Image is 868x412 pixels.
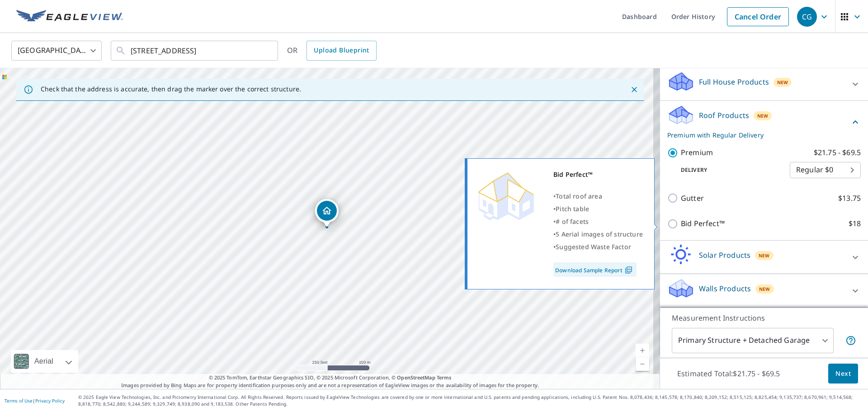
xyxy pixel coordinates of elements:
a: Download Sample Report [553,262,637,277]
p: | [5,398,65,403]
div: • [553,215,643,228]
div: • [553,190,643,203]
button: Next [828,364,858,384]
a: Privacy Policy [35,398,65,404]
p: Roof Products [699,110,749,121]
p: © 2025 Eagle View Technologies, Inc. and Pictometry International Corp. All Rights Reserved. Repo... [78,394,863,407]
span: © 2025 TomTom, Earthstar Geographics SIO, © 2025 Microsoft Corporation, © [209,374,452,382]
span: Upload Blueprint [314,45,369,56]
input: Search by address or latitude-longitude [131,38,259,63]
span: 5 Aerial images of structure [556,230,643,238]
div: • [553,228,643,241]
img: Pdf Icon [623,266,635,274]
p: Full House Products [699,76,769,87]
div: CG [797,7,817,27]
img: Premium [474,168,538,223]
p: Measurement Instructions [672,313,856,323]
span: New [759,252,770,259]
a: Terms of Use [5,398,33,404]
div: Aerial [32,350,56,373]
p: Premium [681,147,713,158]
span: # of facets [556,217,589,226]
a: Current Level 17, Zoom Out [636,357,649,371]
p: Delivery [667,166,790,174]
p: $21.75 - $69.5 [814,147,861,158]
p: $18 [849,218,861,229]
p: Check that the address is accurate, then drag the marker over the correct structure. [41,85,301,93]
div: Full House ProductsNew [667,71,861,97]
img: EV Logo [16,10,123,24]
div: Regular $0 [790,157,861,183]
a: Upload Blueprint [307,41,376,61]
p: Walls Products [699,283,751,294]
span: New [757,112,769,119]
div: Bid Perfect™ [553,168,643,181]
span: Suggested Waste Factor [556,242,631,251]
span: Total roof area [556,192,602,200]
p: Solar Products [699,250,750,260]
span: Your report will include the primary structure and a detached garage if one exists. [845,335,856,346]
a: Terms [437,374,452,381]
div: [GEOGRAPHIC_DATA] [11,38,102,63]
span: New [777,79,788,86]
span: New [759,285,770,293]
div: Dropped pin, building 1, Residential property, 12590 Temple Blvd West Palm Beach, FL 33412 [315,199,339,227]
p: $13.75 [838,193,861,204]
a: OpenStreetMap [397,374,435,381]
p: Bid Perfect™ [681,218,725,229]
p: Premium with Regular Delivery [667,130,850,140]
div: Walls ProductsNew [667,278,861,303]
div: • [553,203,643,215]
div: Solar ProductsNew [667,244,861,270]
span: Next [835,368,851,379]
div: Primary Structure + Detached Garage [672,328,834,353]
a: Current Level 17, Zoom In [636,344,649,357]
div: Roof ProductsNewPremium with Regular Delivery [667,104,861,140]
p: Gutter [681,193,704,204]
div: Aerial [11,350,78,373]
button: Close [628,84,640,95]
p: Estimated Total: $21.75 - $69.5 [670,364,788,384]
a: Cancel Order [727,7,789,26]
div: OR [287,41,377,61]
div: • [553,241,643,253]
span: Pitch table [556,204,589,213]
